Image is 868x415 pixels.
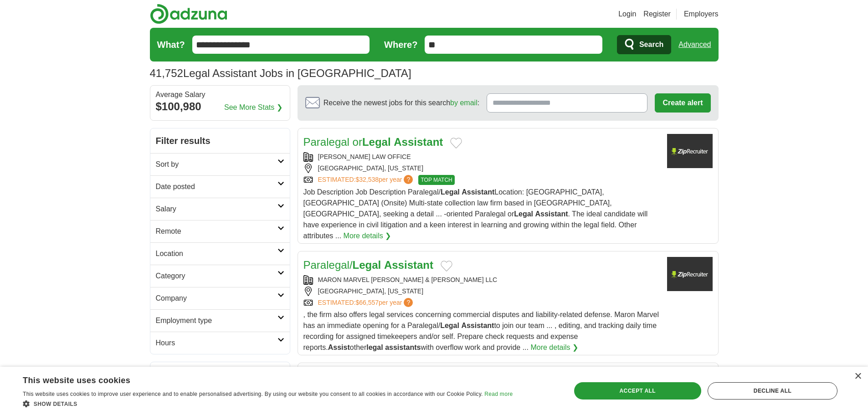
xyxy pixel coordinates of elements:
[303,164,660,173] div: [GEOGRAPHIC_DATA], [US_STATE]
[384,38,417,51] label: Where?
[530,342,578,353] a: More details ❯
[150,65,183,82] span: 41,752
[355,176,379,183] span: $32,538
[156,226,277,237] h2: Remote
[150,128,290,153] h2: Filter results
[150,198,290,220] a: Salary
[461,322,494,329] strong: Assistant
[156,315,277,326] h2: Employment type
[156,204,277,215] h2: Salary
[23,391,483,397] span: This website uses cookies to improve user experience and to enable personalised advertising. By u...
[303,259,433,271] a: Paralegal/Legal Assistant
[318,298,415,307] a: ESTIMATED:$66,557per year?
[708,382,837,400] div: Decline all
[156,338,277,348] h2: Hours
[535,210,568,218] strong: Assistant
[324,97,479,108] span: Receive the newest jobs for this search :
[441,261,452,272] button: Add to favorite jobs
[344,231,391,241] a: More details ❯
[303,275,660,285] div: MARON MARVEL [PERSON_NAME] & [PERSON_NAME] LLC
[574,382,701,400] div: Accept all
[854,373,861,380] div: Close
[667,134,713,168] img: Company logo
[156,98,284,115] div: $100,980
[156,181,277,192] h2: Date posted
[150,153,290,175] a: Sort by
[353,259,381,271] strong: Legal
[303,311,659,351] span: , the firm also offers legal services concerning commercial disputes and liability-related defens...
[384,259,433,271] strong: Assistant
[667,257,713,291] img: Company logo
[150,4,227,24] img: Adzuna logo
[157,38,185,51] label: What?
[156,271,277,282] h2: Category
[394,136,443,148] strong: Assistant
[224,102,282,113] a: See More Stats ❯
[23,399,513,408] div: Show details
[684,9,719,20] a: Employers
[150,309,290,332] a: Employment type
[366,343,383,351] strong: legal
[328,343,350,351] strong: Assist
[303,152,660,162] div: [PERSON_NAME] LAW OFFICE
[150,220,290,242] a: Remote
[318,175,415,185] a: ESTIMATED:$32,538per year?
[450,138,462,149] button: Add to favorite jobs
[303,136,443,148] a: Paralegal orLegal Assistant
[643,9,671,20] a: Register
[156,248,277,259] h2: Location
[303,188,648,240] span: Job Description Job Description Paralegal/ Location: [GEOGRAPHIC_DATA], [GEOGRAPHIC_DATA] (Onsite...
[450,99,478,107] a: by email
[156,293,277,304] h2: Company
[156,159,277,170] h2: Sort by
[617,35,671,54] button: Search
[404,175,413,184] span: ?
[655,93,710,113] button: Create alert
[678,36,711,54] a: Advanced
[404,298,413,307] span: ?
[418,175,454,185] span: TOP MATCH
[150,242,290,265] a: Location
[362,136,391,148] strong: Legal
[440,322,459,329] strong: Legal
[150,287,290,309] a: Company
[150,332,290,354] a: Hours
[441,188,460,196] strong: Legal
[150,265,290,287] a: Category
[23,372,490,386] div: This website uses cookies
[484,391,513,397] a: Read more, opens a new window
[618,9,636,20] a: Login
[156,91,284,98] div: Average Salary
[150,175,290,198] a: Date posted
[34,401,77,407] span: Show details
[303,287,660,296] div: [GEOGRAPHIC_DATA], [US_STATE]
[385,343,421,351] strong: assistants
[150,67,411,79] h1: Legal Assistant Jobs in [GEOGRAPHIC_DATA]
[514,210,533,218] strong: Legal
[639,36,663,54] span: Search
[462,188,494,196] strong: Assistant
[355,299,379,306] span: $66,557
